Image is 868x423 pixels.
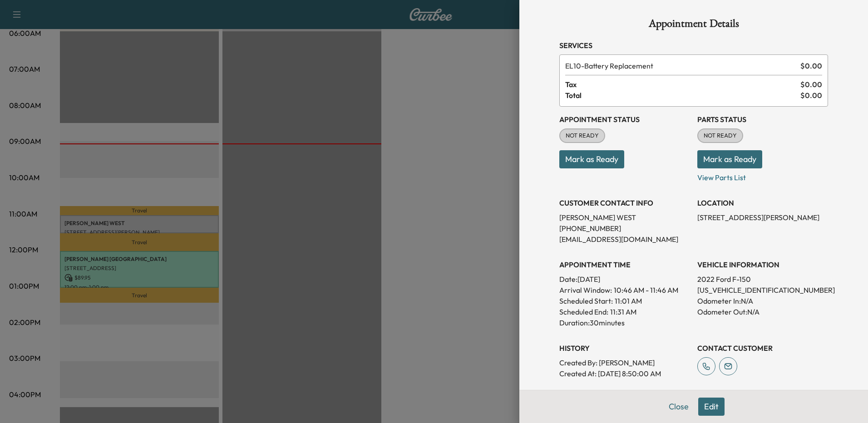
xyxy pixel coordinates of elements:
[559,197,690,208] h3: CUSTOMER CONTACT INFO
[559,274,690,285] p: Date: [DATE]
[559,234,690,245] p: [EMAIL_ADDRESS][DOMAIN_NAME]
[559,114,690,125] h3: Appointment Status
[559,295,613,306] p: Scheduled Start:
[560,131,604,140] span: NOT READY
[697,197,828,208] h3: LOCATION
[559,259,690,270] h3: APPOINTMENT TIME
[697,114,828,125] h3: Parts Status
[698,131,742,140] span: NOT READY
[697,285,828,295] p: [US_VEHICLE_IDENTIFICATION_NUMBER]
[800,90,822,101] span: $ 0.00
[697,259,828,270] h3: VEHICLE INFORMATION
[697,343,828,354] h3: CONTACT CUSTOMER
[559,357,690,368] p: Created By : [PERSON_NAME]
[559,223,690,234] p: [PHONE_NUMBER]
[697,306,828,317] p: Odometer Out: N/A
[559,343,690,354] h3: History
[559,212,690,223] p: [PERSON_NAME] WEST
[615,295,642,306] p: 11:01 AM
[559,150,624,168] button: Mark as Ready
[697,168,828,183] p: View Parts List
[698,398,725,416] button: Edit
[559,306,608,317] p: Scheduled End:
[565,90,800,101] span: Total
[697,150,762,168] button: Mark as Ready
[697,212,828,223] p: [STREET_ADDRESS][PERSON_NAME]
[559,285,690,295] p: Arrival Window:
[663,398,695,416] button: Close
[559,40,828,51] h3: Services
[614,285,678,295] span: 10:46 AM - 11:46 AM
[565,60,797,71] span: Battery Replacement
[697,274,828,285] p: 2022 Ford F-150
[697,295,828,306] p: Odometer In: N/A
[559,18,828,33] h1: Appointment Details
[559,317,690,328] p: Duration: 30 minutes
[610,306,636,317] p: 11:31 AM
[559,368,690,379] p: Created At : [DATE] 8:50:00 AM
[565,79,800,90] span: Tax
[800,60,822,71] span: $ 0.00
[800,79,822,90] span: $ 0.00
